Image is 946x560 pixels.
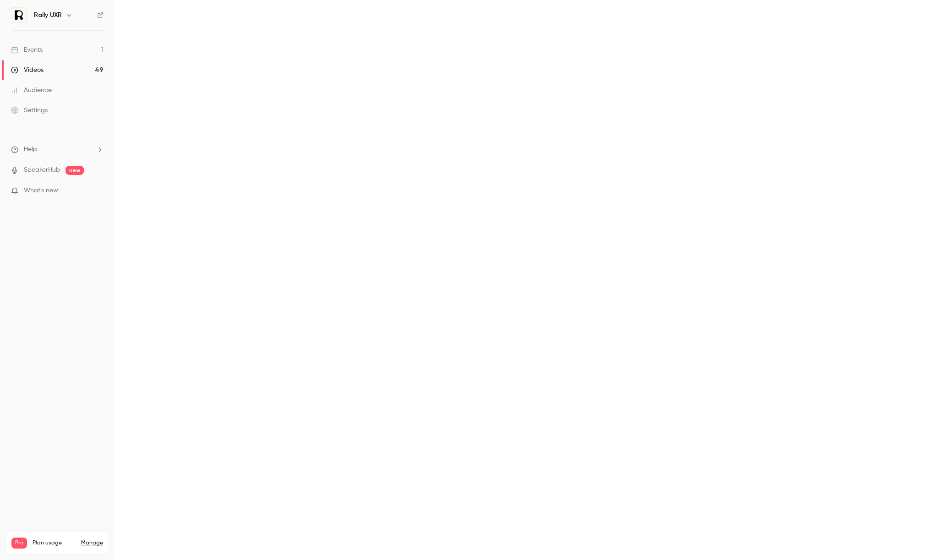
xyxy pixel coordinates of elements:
[11,65,44,75] div: Videos
[33,539,76,547] span: Plan usage
[11,8,26,22] img: Rally UXR
[11,538,27,549] span: Pro
[34,11,62,20] h6: Rally UXR
[66,166,84,175] span: new
[11,45,43,54] div: Events
[24,145,37,154] span: Help
[11,145,104,154] li: help-dropdown-opener
[11,106,48,115] div: Settings
[81,539,103,547] a: Manage
[24,165,60,175] a: SpeakerHub
[11,86,52,95] div: Audience
[24,186,58,196] span: What's new
[93,187,104,195] iframe: Noticeable Trigger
